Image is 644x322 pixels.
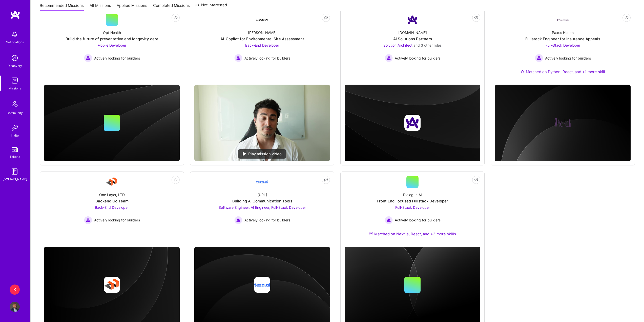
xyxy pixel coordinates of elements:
[40,3,84,11] a: Recommended Missions
[525,36,600,42] div: Fullstack Engineer for Insurance Appeals
[8,285,21,295] a: K
[254,277,270,293] img: Company logo
[84,54,92,62] img: Actively looking for builders
[9,86,21,91] div: Missions
[8,302,21,312] a: User Avatar
[174,178,178,182] i: icon EyeClosed
[10,302,20,312] img: User Avatar
[535,54,543,62] img: Actively looking for builders
[385,54,393,62] img: Actively looking for builders
[106,176,118,188] img: Company Logo
[256,176,268,188] img: Company Logo
[10,123,20,133] img: Invite
[395,217,441,223] span: Actively looking for builders
[495,85,631,162] img: cover
[244,55,290,61] span: Actively looking for builders
[495,14,631,81] a: Company LogoPaxos HealthFullstack Engineer for Insurance AppealsFull-Stack Developer Actively loo...
[413,43,442,47] span: and 3 other roles
[245,43,279,47] span: Back-End Developer
[232,198,292,204] div: Building AI Communication Tools
[195,2,227,11] a: Not Interested
[385,216,393,224] img: Actively looking for builders
[90,3,111,11] a: All Missions
[9,98,21,110] img: Community
[7,110,23,116] div: Community
[6,40,24,45] div: Notifications
[104,277,120,293] img: Company logo
[10,10,20,19] img: logo
[521,69,605,74] div: Matched on Python, React, and +1 more skill
[194,85,330,161] img: No Mission
[383,43,412,47] span: Solution Architect
[555,115,571,131] img: Company logo
[66,36,158,42] div: Build the future of preventative and longevity care
[12,147,18,152] img: tokens
[10,53,20,63] img: discovery
[194,14,330,81] a: Company Logo[PERSON_NAME]AI-Copilot for Environmental Site AssessmentBack-End Developer Actively ...
[174,16,178,20] i: icon EyeClosed
[369,232,373,236] img: Ateam Purple Icon
[243,152,246,156] img: play
[84,216,92,224] img: Actively looking for builders
[94,55,140,61] span: Actively looking for builders
[219,205,306,210] span: Software Engineer, AI Engineer, Full-Stack Developer
[238,149,286,159] div: Play mission video
[234,216,242,224] img: Actively looking for builders
[10,154,20,159] div: Tokens
[3,177,27,182] div: [DOMAIN_NAME]
[258,192,267,197] div: [URL]
[324,16,328,20] i: icon EyeClosed
[398,30,427,35] div: [DOMAIN_NAME]
[369,231,456,237] div: Matched on Next.js, React, and +3 more skills
[44,14,180,81] a: Opt HealthBuild the future of preventative and longevity careMobile Developer Actively looking fo...
[153,3,190,11] a: Completed Missions
[95,205,129,210] span: Back-End Developer
[103,30,121,35] div: Opt Health
[8,63,22,68] div: Discovery
[345,176,480,243] a: Dialogue AIFront End Focused Fullstack DeveloperFull-Stack Developer Actively looking for builder...
[404,115,421,131] img: Company logo
[403,192,422,197] div: Dialogue AI
[99,192,125,197] div: One Layer, LTD
[557,18,569,21] img: Company Logo
[393,36,432,42] div: AI Solutions Partners
[194,176,330,243] a: Company Logo[URL]Building AI Communication ToolsSoftware Engineer, AI Engineer, Full-Stack Develo...
[10,166,20,177] img: guide book
[545,55,591,61] span: Actively looking for builders
[117,3,147,11] a: Applied Missions
[345,85,480,161] img: cover
[256,14,268,26] img: Company Logo
[395,55,441,61] span: Actively looking for builders
[625,16,629,20] i: icon EyeClosed
[345,14,480,81] a: Company Logo[DOMAIN_NAME]AI Solutions PartnersSolution Architect and 3 other rolesActively lookin...
[474,16,478,20] i: icon EyeClosed
[552,30,574,35] div: Paxos Health
[97,43,126,47] span: Mobile Developer
[474,178,478,182] i: icon EyeClosed
[248,30,277,35] div: [PERSON_NAME]
[234,54,242,62] img: Actively looking for builders
[406,14,419,26] img: Company Logo
[95,198,129,204] div: Backend Go Team
[324,178,328,182] i: icon EyeClosed
[546,43,580,47] span: Full-Stack Developer
[10,29,20,40] img: bell
[94,217,140,223] span: Actively looking for builders
[44,176,180,243] a: Company LogoOne Layer, LTDBackend Go TeamBack-End Developer Actively looking for buildersActively...
[11,133,19,138] div: Invite
[395,205,430,210] span: Full-Stack Developer
[44,85,180,161] img: cover
[10,75,20,86] img: teamwork
[377,198,448,204] div: Front End Focused Fullstack Developer
[521,69,525,73] img: Ateam Purple Icon
[10,285,20,295] div: K
[244,217,290,223] span: Actively looking for builders
[220,36,304,42] div: AI-Copilot for Environmental Site Assessment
